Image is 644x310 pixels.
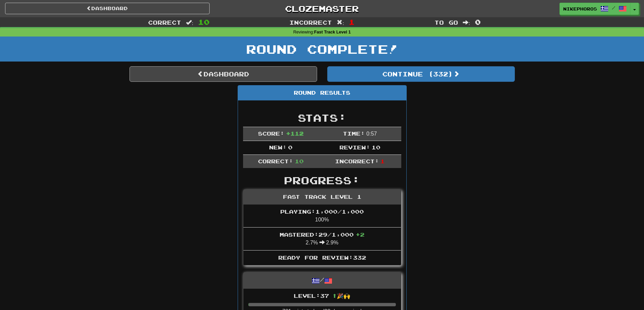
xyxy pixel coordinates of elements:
span: Level: 37 [294,292,350,299]
span: 1 [380,158,385,164]
span: Mastered: 29 / 1,000 [280,231,364,238]
span: 0 [475,18,481,26]
span: 1 [349,18,355,26]
li: 100% [243,205,401,228]
span: Nikephoros [563,6,597,12]
span: : [463,20,470,25]
span: 10 [295,158,304,164]
span: Incorrect: [335,158,379,164]
span: New: [269,144,287,150]
span: Ready for Review: 332 [278,254,366,261]
span: Review: [339,144,370,150]
span: + 2 [356,231,364,238]
span: ⬆🎉🙌 [329,292,350,299]
span: To go [434,19,458,26]
div: / [243,272,401,288]
span: : [186,20,193,25]
a: Dashboard [129,66,317,82]
span: 10 [198,18,210,26]
div: Round Results [238,86,406,100]
span: 0 : 57 [366,131,377,137]
span: Time: [343,130,365,137]
span: Correct [148,19,181,26]
div: Fast Track Level 1 [243,190,401,205]
span: Playing: 1,000 / 1,000 [280,208,364,215]
span: 10 [372,144,380,150]
button: Continue (332) [327,66,515,82]
strong: Fast Track Level 1 [314,30,351,34]
li: 2.7% 2.9% [243,227,401,251]
span: Correct: [258,158,293,164]
h2: Stats: [243,112,401,123]
span: Score: [258,130,284,137]
a: Nikephoros / [559,3,630,15]
span: + 112 [286,130,304,137]
span: / [612,5,615,10]
span: 0 [288,144,292,150]
a: Dashboard [5,3,210,14]
span: Incorrect [289,19,332,26]
h1: Round Complete! [2,42,642,56]
span: : [337,20,344,25]
a: Clozemaster [220,3,424,15]
h2: Progress: [243,175,401,186]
